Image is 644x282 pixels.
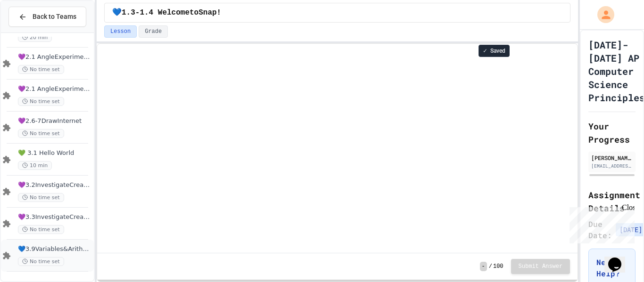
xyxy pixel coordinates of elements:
div: Chat with us now!Close [4,4,65,60]
iframe: chat widget [604,244,635,273]
span: 💜3.3InvestigateCreateVars(A:GraphOrg) [18,213,92,221]
span: - [480,262,487,271]
button: Submit Answer [511,259,570,274]
h2: Your Progress [588,120,636,146]
div: My Account [587,4,617,25]
button: Lesson [104,25,137,38]
span: No time set [18,193,64,202]
iframe: Snap! Programming Environment [97,44,578,253]
span: No time set [18,65,64,74]
span: No time set [18,225,64,234]
span: 💜2.6-7DrawInternet [18,117,92,125]
h3: Need Help? [596,257,627,279]
span: 💜3.2InvestigateCreateVars [18,181,92,189]
button: Back to Teams [8,7,86,27]
span: 💙3.9Variables&ArithmeticOp [18,245,92,253]
span: Back to Teams [33,12,76,22]
span: / [489,263,492,270]
iframe: chat widget [566,203,635,243]
span: No time set [18,129,64,138]
span: Saved [490,47,505,55]
span: 100 [493,263,504,270]
span: Submit Answer [519,263,563,270]
span: 💙1.3-1.4 WelcometoSnap! [112,7,221,18]
span: 💚 3.1 Hello World [18,149,92,157]
span: 20 min [18,33,52,42]
span: No time set [18,97,64,106]
button: Grade [139,25,168,38]
div: [EMAIL_ADDRESS][DOMAIN_NAME] [591,162,633,169]
span: 10 min [18,161,52,170]
div: [PERSON_NAME] [591,153,633,162]
span: 💜2.1 AngleExperiments2 [18,85,92,93]
h2: Assignment Details [588,188,636,215]
span: 💜2.1 AngleExperiments1 [18,53,92,61]
span: ✓ [483,47,487,55]
span: No time set [18,257,64,266]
